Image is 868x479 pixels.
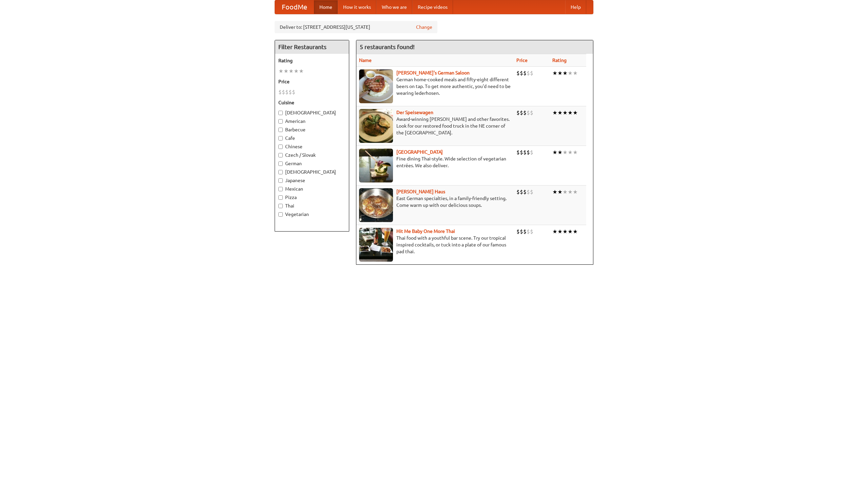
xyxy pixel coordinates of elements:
input: Thai [278,204,283,208]
li: $ [520,228,523,235]
p: Award-winning [PERSON_NAME] and other favorites. Look for our restored food truck in the NE corne... [359,116,511,136]
a: Help [565,0,586,14]
img: esthers.jpg [359,69,393,103]
label: Mexican [278,186,346,192]
li: ★ [563,69,568,77]
label: Czech / Slovak [278,152,346,158]
li: $ [527,188,530,196]
li: ★ [563,109,568,116]
p: East German specialties, in a family-friendly setting. Come warm up with our delicious soups. [359,195,511,209]
img: speisewagen.jpg [359,109,393,143]
input: Barbecue [278,128,283,132]
a: Name [359,58,372,63]
input: Chinese [278,145,283,149]
li: ★ [573,188,578,196]
ng-pluralize: 5 restaurants found! [360,44,415,50]
input: Cafe [278,136,283,140]
li: $ [520,188,523,196]
input: Czech / Slovak [278,153,283,157]
li: ★ [563,149,568,156]
li: $ [523,149,527,156]
li: ★ [568,109,573,116]
h5: Rating [278,57,346,64]
li: $ [523,109,527,116]
li: ★ [289,67,294,75]
li: ★ [557,109,563,116]
li: $ [520,109,523,116]
a: [PERSON_NAME] Haus [396,189,445,194]
a: [GEOGRAPHIC_DATA] [396,149,443,155]
h5: Cuisine [278,99,346,106]
label: Chinese [278,143,346,150]
li: $ [523,69,527,77]
li: $ [516,228,520,235]
label: Barbecue [278,126,346,133]
li: $ [530,188,533,196]
label: German [278,160,346,167]
li: ★ [557,69,563,77]
input: American [278,119,283,124]
a: FoodMe [275,0,314,14]
label: [DEMOGRAPHIC_DATA] [278,109,346,116]
li: $ [516,109,520,116]
li: $ [530,109,533,116]
label: Cafe [278,135,346,141]
li: ★ [552,188,557,196]
input: Vegetarian [278,212,283,217]
li: ★ [294,67,299,75]
b: Hit Me Baby One More Thai [396,228,455,234]
img: satay.jpg [359,149,393,182]
li: ★ [552,149,557,156]
label: Japanese [278,177,346,184]
li: $ [523,188,527,196]
input: Pizza [278,195,283,200]
li: ★ [573,69,578,77]
a: Home [314,0,338,14]
a: Rating [552,58,567,63]
label: American [278,118,346,125]
a: Who we are [376,0,412,14]
input: [DEMOGRAPHIC_DATA] [278,170,283,174]
li: $ [527,109,530,116]
li: ★ [568,228,573,235]
li: $ [289,88,292,96]
li: $ [516,149,520,156]
li: ★ [568,149,573,156]
li: ★ [552,228,557,235]
li: $ [530,149,533,156]
p: Thai food with a youthful bar scene. Try our tropical inspired cocktails, or tuck into a plate of... [359,235,511,255]
a: Recipe videos [412,0,453,14]
li: ★ [278,67,283,75]
li: ★ [283,67,289,75]
li: $ [527,69,530,77]
li: $ [292,88,295,96]
li: $ [530,228,533,235]
li: $ [520,69,523,77]
input: German [278,161,283,166]
p: Fine dining Thai-style. Wide selection of vegetarian entrées. We also deliver. [359,155,511,169]
li: ★ [573,109,578,116]
label: [DEMOGRAPHIC_DATA] [278,169,346,175]
a: How it works [338,0,376,14]
li: ★ [568,69,573,77]
div: Deliver to: [STREET_ADDRESS][US_STATE] [275,21,437,33]
li: $ [520,149,523,156]
li: ★ [552,69,557,77]
li: ★ [563,228,568,235]
li: ★ [299,67,304,75]
input: Mexican [278,187,283,191]
li: $ [285,88,289,96]
li: $ [530,69,533,77]
h4: Filter Restaurants [275,40,349,54]
input: Japanese [278,178,283,183]
a: [PERSON_NAME]'s German Saloon [396,70,470,75]
label: Thai [278,202,346,209]
li: ★ [557,149,563,156]
li: ★ [563,188,568,196]
li: $ [527,149,530,156]
a: Der Speisewagen [396,110,433,115]
li: $ [278,88,282,96]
